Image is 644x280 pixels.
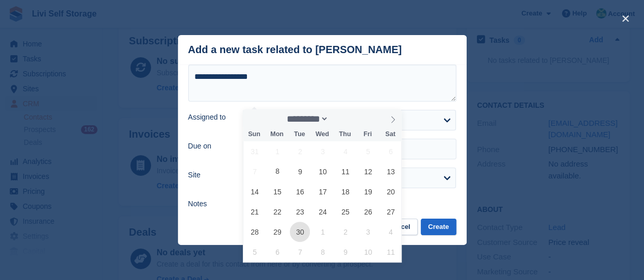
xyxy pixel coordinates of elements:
span: September 23, 2025 [290,202,310,222]
span: September 13, 2025 [381,161,401,182]
label: Notes [188,199,231,209]
span: September 1, 2025 [267,141,287,161]
span: Wed [311,131,334,138]
input: Year [328,113,361,124]
span: September 7, 2025 [244,161,265,182]
span: September 8, 2025 [267,161,287,182]
span: September 11, 2025 [335,161,355,182]
span: September 18, 2025 [335,182,355,202]
span: September 5, 2025 [358,141,378,161]
select: Month [284,113,329,124]
span: September 25, 2025 [335,202,355,222]
span: September 16, 2025 [290,182,310,202]
span: October 11, 2025 [381,242,401,262]
div: Add a new task related to [PERSON_NAME] [188,44,402,56]
span: October 4, 2025 [381,222,401,242]
span: September 14, 2025 [244,182,265,202]
span: September 21, 2025 [244,202,265,222]
span: September 20, 2025 [381,182,401,202]
span: September 9, 2025 [290,161,310,182]
span: September 17, 2025 [312,182,333,202]
span: September 26, 2025 [358,202,378,222]
span: Thu [334,131,356,138]
span: October 7, 2025 [290,242,310,262]
span: October 1, 2025 [312,222,333,242]
span: October 10, 2025 [358,242,378,262]
span: September 19, 2025 [358,182,378,202]
span: September 6, 2025 [381,141,401,161]
span: August 31, 2025 [244,141,265,161]
span: September 28, 2025 [244,222,265,242]
button: Create [421,219,456,236]
span: September 4, 2025 [335,141,355,161]
span: September 22, 2025 [267,202,287,222]
span: October 5, 2025 [244,242,265,262]
span: September 10, 2025 [312,161,333,182]
span: September 24, 2025 [312,202,333,222]
button: close [617,10,634,27]
span: September 29, 2025 [267,222,287,242]
span: Sun [243,131,266,138]
span: Tue [288,131,311,138]
span: September 30, 2025 [290,222,310,242]
span: October 9, 2025 [335,242,355,262]
span: Fri [356,131,379,138]
span: October 6, 2025 [267,242,287,262]
span: October 3, 2025 [358,222,378,242]
span: September 2, 2025 [290,141,310,161]
label: Due on [188,141,231,152]
span: October 2, 2025 [335,222,355,242]
label: Assigned to [188,112,231,123]
span: September 12, 2025 [358,161,378,182]
span: September 27, 2025 [381,202,401,222]
span: Sat [379,131,402,138]
label: Site [188,170,231,180]
span: September 15, 2025 [267,182,287,202]
span: Mon [266,131,288,138]
span: September 3, 2025 [312,141,333,161]
span: October 8, 2025 [312,242,333,262]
